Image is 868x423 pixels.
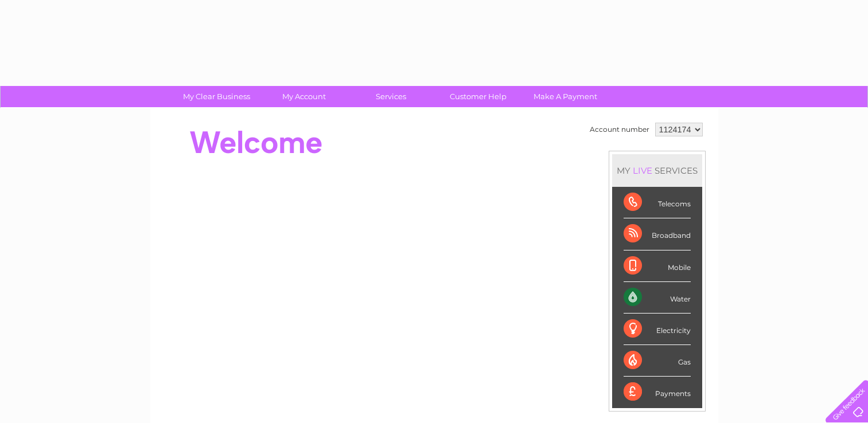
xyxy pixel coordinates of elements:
[624,187,691,218] div: Telecoms
[256,86,351,107] a: My Account
[630,165,655,176] div: LIVE
[612,154,702,187] div: MY SERVICES
[624,282,691,314] div: Water
[624,345,691,377] div: Gas
[624,377,691,408] div: Payments
[431,86,526,107] a: Customer Help
[344,86,438,107] a: Services
[624,218,691,250] div: Broadband
[587,120,652,139] td: Account number
[169,86,264,107] a: My Clear Business
[624,314,691,345] div: Electricity
[518,86,613,107] a: Make A Payment
[624,250,691,282] div: Mobile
